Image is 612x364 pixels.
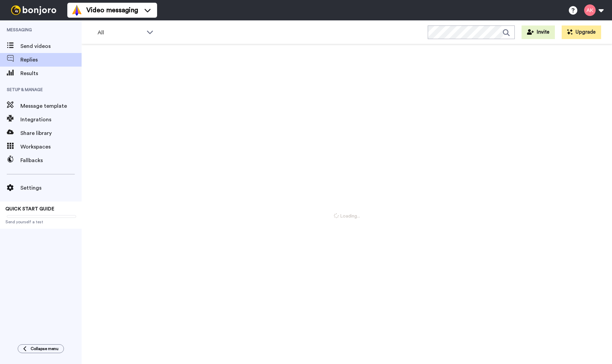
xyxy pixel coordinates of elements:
[31,346,58,351] span: Collapse menu
[20,156,82,164] span: Fallbacks
[18,344,64,353] button: Collapse menu
[86,5,138,15] span: Video messaging
[98,29,143,37] span: All
[20,116,82,124] span: Integrations
[334,213,360,220] span: Loading...
[5,207,54,211] span: QUICK START GUIDE
[71,5,82,16] img: vm-color.svg
[5,219,76,225] span: Send yourself a test
[20,69,82,77] span: Results
[522,25,555,39] button: Invite
[20,184,82,192] span: Settings
[20,143,82,151] span: Workspaces
[562,25,601,39] button: Upgrade
[20,56,82,64] span: Replies
[8,5,59,15] img: bj-logo-header-white.svg
[20,129,82,137] span: Share library
[20,42,82,50] span: Send videos
[20,102,82,110] span: Message template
